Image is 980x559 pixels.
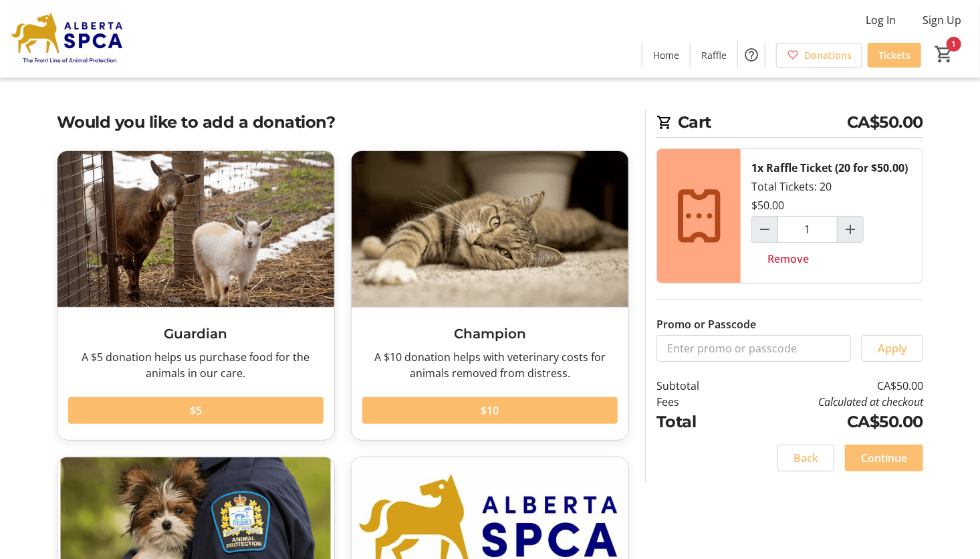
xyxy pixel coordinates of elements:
span: Log In [866,12,896,28]
td: Total [656,410,734,434]
img: Alberta SPCA's Logo [8,5,127,72]
div: A $5 donation helps us purchase food for the animals in our care. [68,349,324,381]
h2: Cart [656,110,923,138]
button: Decrement by one [752,217,777,242]
button: Log In [855,9,906,31]
span: Raffle [701,48,727,62]
input: Raffle Ticket (20 for $50.00) Quantity [777,216,838,243]
label: Promo or Passcode [656,316,756,332]
h3: Guardian [68,324,324,344]
button: Apply [862,335,923,362]
a: Donations [776,43,862,68]
div: Total Tickets: 20 [741,149,923,283]
span: $10 [481,403,499,419]
a: Tickets [868,43,921,68]
span: CA$50.00 [847,110,923,134]
button: Help [738,41,765,68]
button: Cart [932,42,956,66]
div: A $10 donation helps with veterinary costs for animals removed from distress. [362,349,618,381]
span: Donations [804,48,852,62]
input: Enter promo or passcode [656,335,851,362]
button: Increment by one [838,217,863,242]
img: Champion [352,151,628,307]
span: Continue [861,450,907,466]
span: $5 [190,403,202,419]
button: $10 [362,397,618,424]
button: Sign Up [912,9,972,31]
button: Back [777,445,834,471]
div: $50.00 [751,197,784,213]
td: Fees [656,394,734,410]
td: Subtotal [656,378,734,394]
button: Continue [845,445,923,471]
span: Remove [767,251,809,267]
span: Back [793,450,818,466]
a: Home [642,43,690,68]
span: Apply [878,340,907,356]
span: Tickets [878,48,910,62]
td: CA$50.00 [734,378,923,394]
button: Remove [751,245,825,272]
td: Calculated at checkout [734,394,923,410]
button: $5 [68,397,324,424]
td: CA$50.00 [734,410,923,434]
a: Raffle [691,43,737,68]
span: Sign Up [923,12,961,28]
h3: Champion [362,324,618,344]
h2: Would you like to add a donation? [57,110,629,134]
span: Home [653,48,679,62]
div: 1x Raffle Ticket (20 for $50.00) [751,160,908,176]
img: Guardian [57,151,334,307]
